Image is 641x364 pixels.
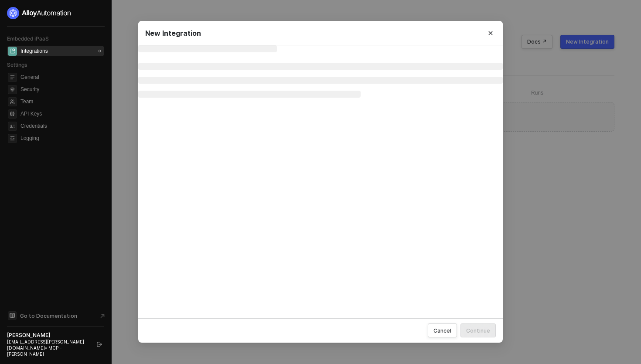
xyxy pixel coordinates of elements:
[566,38,609,45] div: New Integration
[8,134,17,143] span: logging
[8,85,17,94] span: security
[20,72,102,82] span: General
[7,61,27,68] span: Settings
[20,109,102,119] span: API Keys
[8,47,17,56] span: integrations
[531,89,591,97] div: Runs
[20,312,77,320] span: Go to Documentation
[7,339,89,357] div: [EMAIL_ADDRESS][PERSON_NAME][DOMAIN_NAME] • MCP - [PERSON_NAME]
[478,21,503,45] button: Close
[97,48,102,54] div: 0
[7,310,105,321] a: Knowledge Base
[20,121,102,131] span: Credentials
[98,312,107,320] span: document-arrow
[433,327,451,334] div: Cancel
[7,7,104,19] a: logo
[7,35,49,42] span: Embedded iPaaS
[428,324,457,338] button: Cancel
[8,311,17,320] span: documentation
[7,7,72,19] img: logo
[20,133,102,143] span: Logging
[527,38,547,45] div: Docs ↗
[8,97,17,106] span: team
[7,332,89,339] div: [PERSON_NAME]
[145,29,496,38] div: New Integration
[8,73,17,82] span: general
[20,84,102,95] span: Security
[8,122,17,131] span: credentials
[8,109,17,119] span: api-key
[97,342,102,347] span: logout
[560,35,614,49] button: New Integration
[522,35,552,49] button: Docs ↗
[20,96,102,107] span: Team
[474,89,531,97] div: Errors
[20,48,48,55] div: Integrations
[460,324,496,338] button: Continue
